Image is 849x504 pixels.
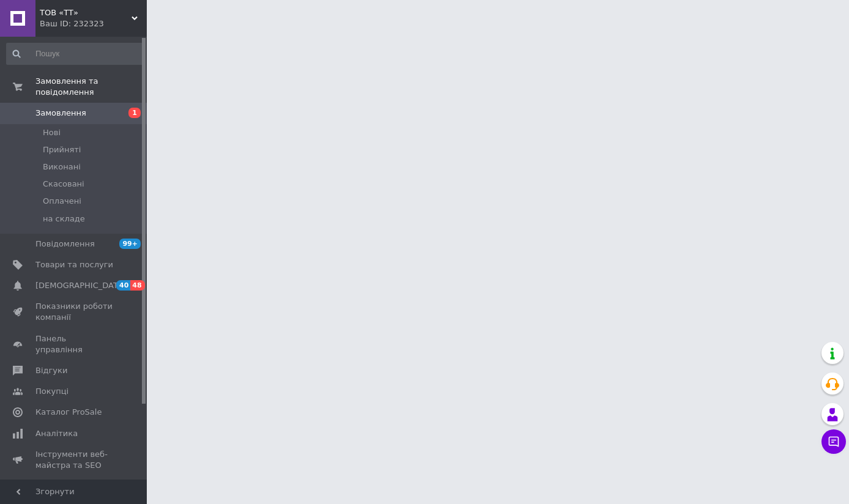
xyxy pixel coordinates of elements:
span: Каталог ProSale [35,407,102,418]
span: Покупці [35,386,69,397]
span: [DEMOGRAPHIC_DATA] [35,280,126,291]
div: Ваш ID: 232323 [40,18,147,29]
span: Замовлення [35,108,86,119]
span: Виконані [43,161,81,172]
span: Показники роботи компанії [35,301,113,323]
span: Скасовані [43,179,84,190]
span: Відгуки [35,365,67,376]
span: Інструменти веб-майстра та SEO [35,449,113,471]
span: на складе [43,213,85,224]
input: Пошук [6,43,144,65]
span: 48 [130,280,144,291]
span: Нові [43,127,61,138]
span: Товари та послуги [35,259,113,270]
span: 99+ [119,239,141,249]
span: Аналітика [35,428,78,439]
span: Оплачені [43,196,81,207]
button: Чат з покупцем [821,429,846,454]
span: Замовлення та повідомлення [35,76,147,98]
span: 40 [116,280,130,291]
span: Панель управління [35,333,113,355]
span: 1 [128,108,141,118]
span: ТОВ «ТТ» [40,7,132,18]
span: Повідомлення [35,239,95,250]
span: Прийняті [43,144,81,155]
